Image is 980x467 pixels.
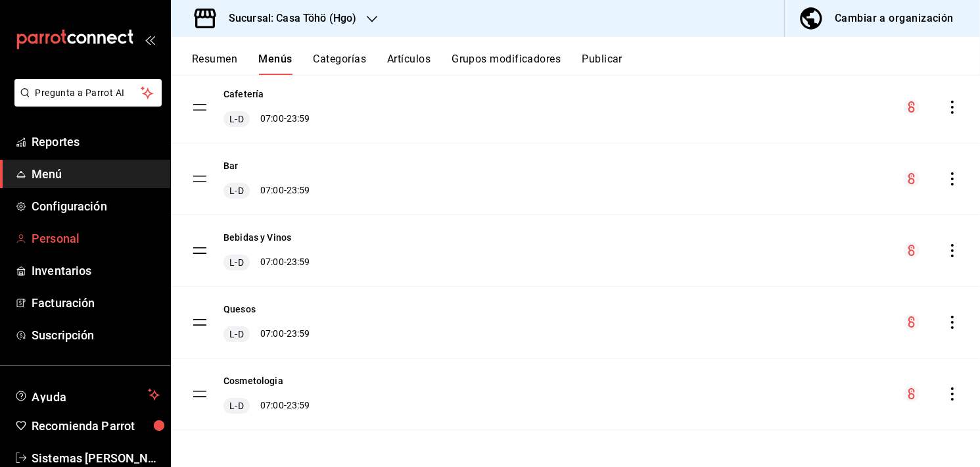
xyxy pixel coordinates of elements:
button: drag [192,386,208,402]
h3: Sucursal: Casa Töhö (Hgo) [218,11,356,26]
button: actions [946,172,959,185]
span: L-D [227,184,246,197]
span: Menú [32,165,160,183]
div: 07:00 - 23:59 [223,398,310,414]
button: Artículos [387,53,431,75]
button: drag [192,99,208,115]
div: navigation tabs [192,53,980,75]
button: Resumen [192,53,237,75]
div: 07:00 - 23:59 [223,183,310,199]
button: Menús [258,53,292,75]
button: open_drawer_menu [145,34,155,45]
span: Pregunta a Parrot AI [35,86,141,100]
span: L-D [227,256,246,269]
button: drag [192,314,208,330]
span: Suscripción [32,326,160,344]
span: Reportes [32,133,160,151]
span: L-D [227,399,246,412]
span: Personal [32,230,160,247]
span: Inventarios [32,262,160,280]
button: drag [192,171,208,187]
button: actions [946,316,959,329]
span: Facturación [32,294,160,312]
button: Grupos modificadores [452,53,561,75]
span: Configuración [32,197,160,215]
button: Bebidas y Vinos [223,231,291,244]
div: 07:00 - 23:59 [223,326,310,342]
div: Cambiar a organización [835,9,954,28]
button: actions [946,244,959,257]
span: Sistemas [PERSON_NAME] [32,449,160,467]
a: Pregunta a Parrot AI [9,95,162,109]
button: drag [192,243,208,258]
span: L-D [227,112,246,126]
span: L-D [227,328,246,341]
div: 07:00 - 23:59 [223,111,310,127]
button: Categorías [314,53,367,75]
button: Quesos [223,303,256,316]
button: Publicar [582,53,622,75]
button: Pregunta a Parrot AI [14,79,162,107]
div: 07:00 - 23:59 [223,255,310,270]
button: actions [946,101,959,114]
span: Ayuda [32,387,143,403]
button: Cafetería [223,87,264,101]
span: Recomienda Parrot [32,417,160,435]
button: Cosmetologia [223,374,283,387]
button: Bar [223,159,238,172]
button: actions [946,387,959,401]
